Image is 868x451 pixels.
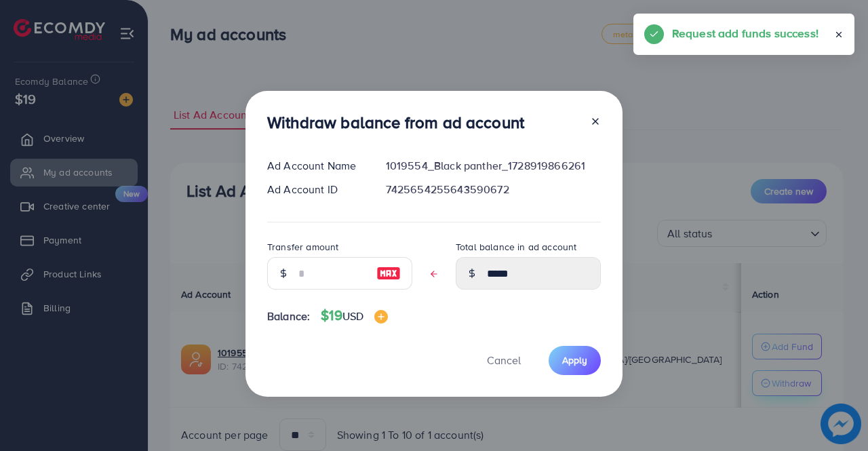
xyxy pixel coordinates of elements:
button: Cancel [470,346,538,375]
div: Ad Account ID [256,182,375,197]
span: USD [342,309,363,323]
img: image [374,310,388,323]
label: Total balance in ad account [456,240,576,254]
h3: Withdraw balance from ad account [267,113,524,132]
h5: Request add funds success! [672,24,818,42]
img: image [376,265,401,281]
div: 1019554_Black panther_1728919866261 [375,158,612,174]
span: Cancel [487,353,521,368]
span: Balance: [267,309,310,324]
div: Ad Account Name [256,158,375,174]
button: Apply [549,346,601,375]
span: Apply [562,353,587,367]
div: 7425654255643590672 [375,182,612,197]
h4: $19 [321,307,388,324]
label: Transfer amount [267,240,338,254]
